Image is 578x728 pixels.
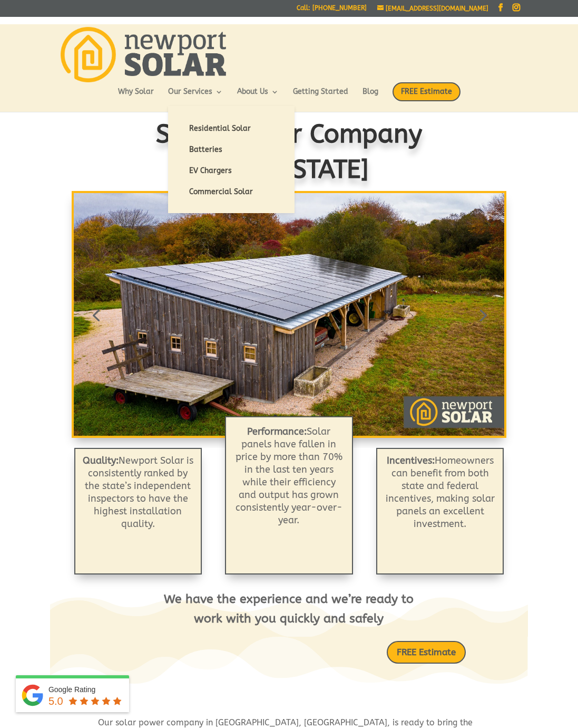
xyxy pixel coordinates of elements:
[387,641,466,664] a: FREE Estimate
[83,455,193,530] span: Newport Solar is consistently ranked by the state’s independent inspectors to have the highest in...
[48,695,63,707] span: 5.0
[179,118,284,139] a: Residential Solar
[61,27,226,82] img: Newport Solar | Solar Energy Optimized.
[164,592,414,626] span: We have the experience and we’re ready to work with you quickly and safely
[179,181,284,203] a: Commercial Solar
[237,88,279,106] a: About Us
[297,5,367,16] a: Call: [PHONE_NUMBER]
[179,160,284,181] a: EV Chargers
[377,5,488,12] a: [EMAIL_ADDRESS][DOMAIN_NAME]
[393,82,461,112] a: FREE Estimate
[179,139,284,160] a: Batteries
[118,88,154,106] a: Why Solar
[300,415,304,418] a: 4
[273,415,277,418] a: 1
[291,415,295,418] a: 3
[247,426,307,437] b: Performance:
[83,455,119,466] strong: Quality:
[383,454,497,530] p: Homeowners can benefit from both state and federal incentives, making solar panels an excellent i...
[168,88,223,106] a: Our Services
[293,88,348,106] a: Getting Started
[393,82,461,101] span: FREE Estimate
[234,425,344,526] p: Solar panels have fallen in price by more than 70% in the last ten years while their efficiency a...
[387,455,435,466] strong: Incentives:
[156,119,423,184] span: Solar Power Company in [US_STATE]
[363,88,378,106] a: Blog
[48,684,124,695] div: Google Rating
[74,193,504,436] img: Solar Modules: Roof Mounted
[282,415,286,418] a: 2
